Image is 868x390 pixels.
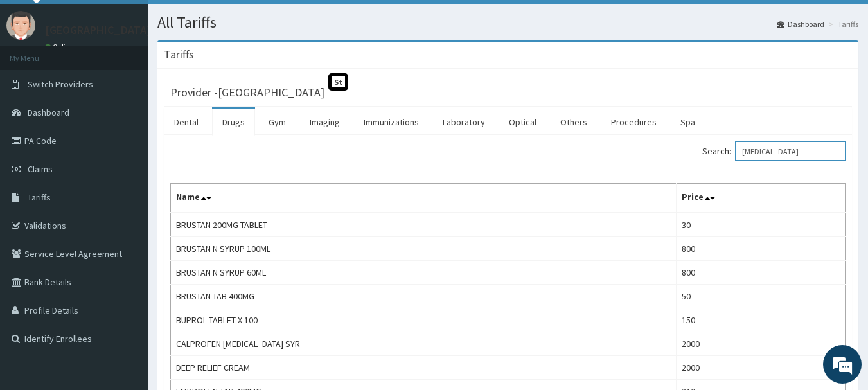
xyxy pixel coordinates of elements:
[6,256,245,301] textarea: Type your message and hit 'Enter'
[24,64,52,96] img: d_794563401_company_1708531726252_794563401
[676,184,845,213] th: Price
[28,107,69,118] span: Dashboard
[170,87,324,98] h3: Provider - [GEOGRAPHIC_DATA]
[676,237,845,261] td: 800
[676,332,845,356] td: 2000
[777,19,824,30] a: Dashboard
[6,11,35,40] img: User Image
[45,42,76,51] a: Online
[171,356,677,380] td: DEEP RELIEF CREAM
[171,285,677,308] td: BRUSTAN TAB 400MG
[353,109,429,136] a: Immunizations
[211,6,242,37] div: Minimize live chat window
[157,14,858,31] h1: All Tariffs
[171,184,677,213] th: Name
[67,72,216,89] div: Chat with us now
[670,109,705,136] a: Spa
[164,109,209,136] a: Dental
[45,24,151,36] p: [GEOGRAPHIC_DATA]
[826,19,858,30] li: Tariffs
[212,109,255,136] a: Drugs
[550,109,598,136] a: Others
[676,285,845,308] td: 50
[164,49,194,60] h3: Tariffs
[499,109,547,136] a: Optical
[28,163,53,175] span: Claims
[676,213,845,237] td: 30
[171,237,677,261] td: BRUSTAN N SYRUP 100ML
[328,73,348,91] span: St
[299,109,350,136] a: Imaging
[702,141,846,161] label: Search:
[171,308,677,332] td: BUPROL TABLET X 100
[171,332,677,356] td: CALPROFEN [MEDICAL_DATA] SYR
[171,213,677,237] td: BRUSTAN 200MG TABLET
[676,308,845,332] td: 150
[676,356,845,380] td: 2000
[28,78,93,90] span: Switch Providers
[171,261,677,285] td: BRUSTAN N SYRUP 60ML
[432,109,495,136] a: Laboratory
[735,141,846,161] input: Search:
[601,109,667,136] a: Procedures
[28,191,51,203] span: Tariffs
[258,109,296,136] a: Gym
[676,261,845,285] td: 800
[75,114,177,244] span: We're online!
